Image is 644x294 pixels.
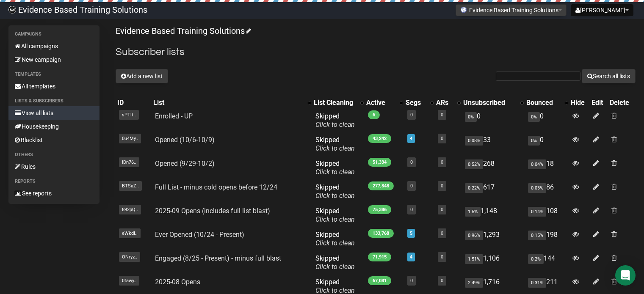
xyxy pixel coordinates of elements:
[465,207,481,217] span: 1.5%
[526,99,561,107] div: Bounced
[441,207,443,212] a: 0
[8,29,100,39] li: Campaigns
[155,159,215,168] a: Opened (9/29-10/2)
[456,4,567,16] button: Evidence Based Training Solutions
[441,112,443,118] a: 0
[528,231,546,240] span: 0.15%
[366,99,395,107] div: Active
[525,180,569,203] td: 86
[8,176,100,187] li: Reports
[410,159,413,165] a: 0
[8,39,100,53] a: All campaigns
[119,134,141,143] span: 0u4My..
[119,276,139,286] span: 0fawy..
[410,207,413,212] a: 0
[8,96,100,106] li: Lists & subscribers
[116,69,168,83] button: Add a new list
[406,99,426,107] div: Segs
[528,136,540,146] span: 0%
[119,205,141,214] span: 892pQ..
[441,278,443,283] a: 0
[525,132,569,156] td: 0
[155,112,193,120] a: Enrolled - UP
[462,180,525,203] td: 617
[525,109,569,132] td: 0
[525,251,569,275] td: 144
[116,44,636,60] h2: Subscriber lists
[315,231,355,247] span: Skipped
[8,160,100,173] a: Rules
[152,97,312,109] th: List: No sort applied, activate to apply an ascending sort
[465,278,483,288] span: 2.49%
[434,97,462,109] th: ARs: No sort applied, activate to apply an ascending sort
[155,136,215,144] a: Opened (10/6-10/9)
[528,278,546,288] span: 0.31%
[615,265,636,286] div: Open Intercom Messenger
[525,97,569,109] th: Bounced: No sort applied, activate to apply an ascending sort
[312,97,365,109] th: List Cleaning: No sort applied, activate to apply an ascending sort
[410,112,413,118] a: 0
[315,254,355,271] span: Skipped
[465,231,483,240] span: 0.96%
[155,278,200,286] a: 2025-08 Opens
[368,253,391,261] span: 71,915
[404,97,434,109] th: Segs: No sort applied, activate to apply an ascending sort
[368,205,391,214] span: 75,386
[528,254,544,264] span: 0.2%
[465,183,483,193] span: 0.22%
[119,228,141,238] span: eWkdI..
[315,159,355,176] span: Skipped
[368,134,391,143] span: 43,242
[153,99,304,107] div: List
[119,252,140,262] span: ONryz..
[368,229,394,238] span: 133,768
[462,132,525,156] td: 33
[8,187,100,200] a: See reports
[591,99,606,107] div: Edit
[528,183,546,193] span: 0.03%
[410,136,412,141] a: 4
[441,231,443,236] a: 0
[315,207,355,223] span: Skipped
[608,97,636,109] th: Delete: No sort applied, sorting is disabled
[610,99,634,107] div: Delete
[315,183,355,200] span: Skipped
[315,215,355,223] a: Click to clean
[528,207,546,217] span: 0.14%
[8,150,100,160] li: Others
[119,157,139,167] span: iDn76..
[119,181,142,191] span: BTSaZ..
[315,144,355,152] a: Click to clean
[465,254,483,264] span: 1.51%
[462,227,525,251] td: 1,293
[315,263,355,271] a: Click to clean
[525,203,569,227] td: 108
[571,4,633,16] button: [PERSON_NAME]
[368,158,391,167] span: 51,334
[116,26,250,36] a: Evidence Based Training Solutions
[462,203,525,227] td: 1,148
[8,120,100,133] a: Housekeeping
[462,251,525,275] td: 1,106
[117,99,150,107] div: ID
[441,183,443,189] a: 0
[8,6,16,14] img: 6a635aadd5b086599a41eda90e0773ac
[368,276,391,285] span: 67,081
[528,159,546,169] span: 0.04%
[462,97,525,109] th: Unsubscribed: No sort applied, activate to apply an ascending sort
[315,121,355,129] a: Click to clean
[462,156,525,180] td: 268
[441,136,443,141] a: 0
[410,183,413,189] a: 0
[410,254,412,260] a: 4
[315,136,355,152] span: Skipped
[116,97,152,109] th: ID: No sort applied, sorting is disabled
[315,168,355,176] a: Click to clean
[525,227,569,251] td: 198
[528,112,540,122] span: 0%
[155,207,270,215] a: 2025-09 Opens (includes full list blast)
[460,6,467,13] img: favicons
[582,69,636,83] button: Search all lists
[465,159,483,169] span: 0.52%
[8,80,100,93] a: All templates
